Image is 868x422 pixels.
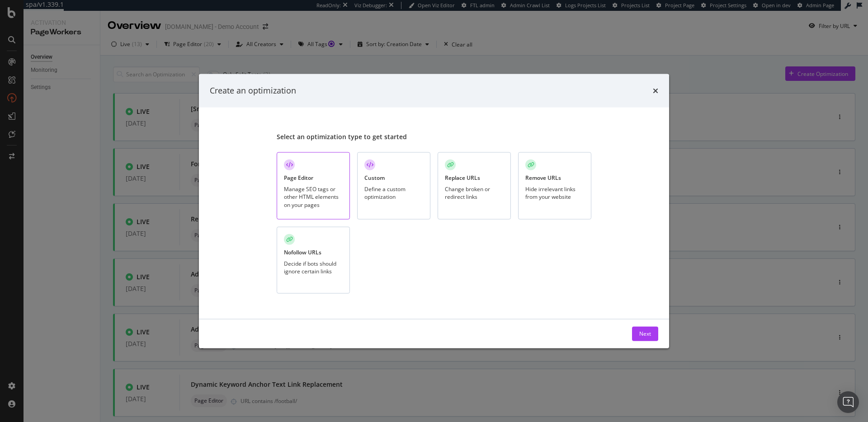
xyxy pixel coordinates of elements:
div: Remove URLs [525,174,561,182]
div: Create an optimization [210,85,296,97]
div: Manage SEO tags or other HTML elements on your pages [284,185,343,208]
div: Next [639,330,651,338]
div: Decide if bots should ignore certain links [284,259,343,275]
div: Change broken or redirect links [445,185,504,201]
div: Nofollow URLs [284,248,321,256]
div: Define a custom optimization [364,185,423,201]
div: Custom [364,174,385,182]
div: Select an optimization type to get started [277,132,591,141]
div: Page Editor [284,174,313,182]
div: Replace URLs [445,174,480,182]
div: Open Intercom Messenger [837,391,859,413]
div: Hide irrelevant links from your website [525,185,584,201]
button: Next [632,326,658,341]
div: modal [199,74,669,348]
div: times [653,85,658,97]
